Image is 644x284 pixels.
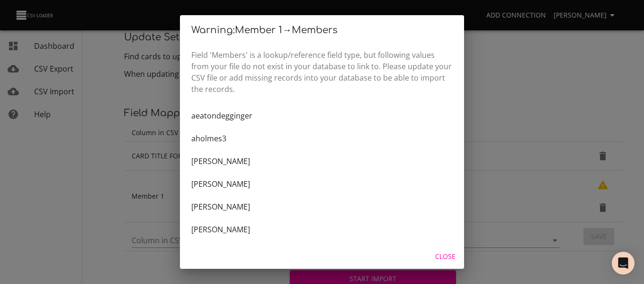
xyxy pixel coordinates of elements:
span: aholmes3 [191,133,226,144]
div: Open Intercom Messenger [612,252,635,275]
span: Close [434,251,456,263]
span: aeatondegginger [191,110,252,121]
h2: Warning: Member 1 → Members [191,23,453,38]
p: Field 'Members' is a lookup/reference field type, but following values from your file do not exis... [191,49,453,95]
span: [PERSON_NAME] [191,202,250,212]
span: [PERSON_NAME] [191,156,250,166]
span: [PERSON_NAME] [191,179,250,189]
span: [PERSON_NAME] [191,224,250,235]
button: Close [430,248,460,266]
